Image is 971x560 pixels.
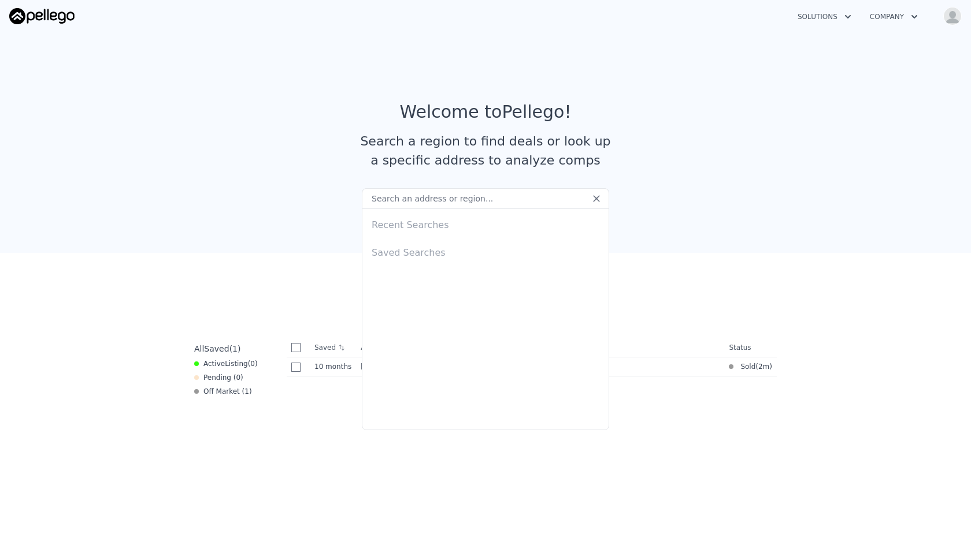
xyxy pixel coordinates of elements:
[310,338,356,357] th: Saved
[190,290,781,311] div: Saved Properties
[204,344,229,353] span: Saved
[367,237,604,264] div: Saved Searches
[943,7,962,25] img: avatar
[9,8,75,24] img: Pellego
[194,387,252,396] div: Off Market ( 1 )
[724,338,777,357] th: Status
[861,6,927,27] button: Company
[225,360,248,368] span: Listing
[400,102,572,122] div: Welcome to Pellego !
[367,209,604,237] div: Recent Searches
[314,362,351,371] time: 2024-11-15 21:29
[362,188,609,209] input: Search an address or region...
[356,338,724,357] th: Address
[356,132,615,170] div: Search a region to find deals or look up a specific address to analyze comps
[361,363,429,371] span: [STREET_ADDRESS]
[769,362,772,371] span: )
[203,359,258,368] span: Active ( 0 )
[733,362,758,371] span: Sold (
[758,362,769,371] time: 2025-06-21 18:41
[788,6,861,27] button: Solutions
[194,343,240,354] div: All ( 1 )
[194,373,243,382] div: Pending ( 0 )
